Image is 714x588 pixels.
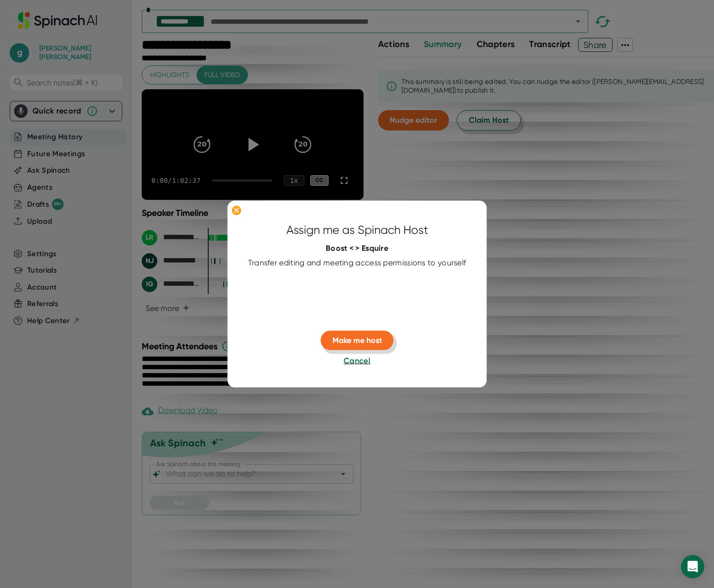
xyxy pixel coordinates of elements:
div: Open Intercom Messenger [681,555,704,578]
span: Make me host [332,336,382,345]
button: Make me host [321,331,394,350]
span: Cancel [344,356,370,365]
button: Cancel [344,355,370,367]
div: Boost < > Esquire [326,244,388,253]
div: Transfer editing and meeting access permissions to yourself [248,258,466,268]
div: Assign me as Spinach Host [286,221,428,239]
